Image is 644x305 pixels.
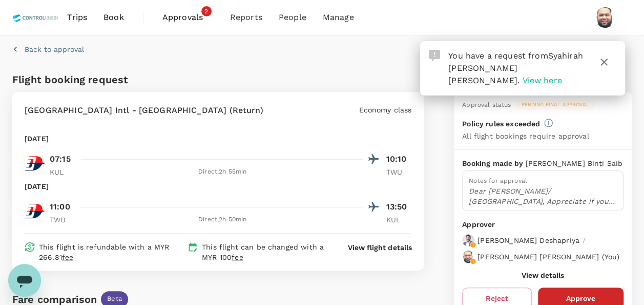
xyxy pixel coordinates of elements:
p: 07:15 [50,153,71,165]
div: Direct , 2h 50min [81,215,363,225]
p: [PERSON_NAME] Binti Saib [525,158,622,168]
span: Notes for approval [469,177,527,184]
img: Control Union Malaysia Sdn. Bhd. [12,6,59,29]
span: Approvals [162,11,214,24]
p: 11:00 [50,201,70,213]
p: Approver [462,219,624,230]
p: [DATE] [25,181,49,192]
img: Muhammad Hariz Bin Abdul Rahman [595,7,615,28]
p: [PERSON_NAME] [PERSON_NAME] ( You ) [477,252,619,262]
p: Policy rules exceeded [462,119,540,129]
iframe: Button to launch messaging window [8,264,41,297]
p: Economy class [359,105,411,115]
button: Back to approval [12,44,84,54]
span: Book [103,11,124,24]
span: Manage [323,11,354,24]
p: TWU [386,167,411,177]
img: avatar-67b4218f54620.jpeg [462,251,474,263]
button: View details [522,271,564,279]
span: fee [62,253,73,261]
p: KUL [50,167,75,177]
p: Dear [PERSON_NAME]/ [GEOGRAPHIC_DATA], Appreciate if you can review and advise on the flight opti... [469,186,617,206]
img: avatar-67a5bcb800f47.png [462,234,474,246]
div: Direct , 2h 55min [81,167,363,177]
img: MH [25,201,45,221]
img: Approval Request [429,50,440,61]
p: All flight bookings require approval [462,131,589,141]
p: [GEOGRAPHIC_DATA] Intl - [GEOGRAPHIC_DATA] (Return) [25,104,263,117]
span: Reports [230,11,262,24]
p: TWU [50,215,75,225]
p: [DATE] [25,134,49,144]
span: View here [522,75,562,85]
p: This flight can be changed with a MYR 100 [202,242,330,262]
div: Approval status [462,100,511,110]
p: / [583,235,586,245]
p: [PERSON_NAME] Deshapriya [477,235,579,245]
p: 13:50 [386,201,411,213]
p: Booking made by [462,158,525,168]
button: View flight details [348,242,411,253]
span: fee [232,253,243,261]
span: Beta [101,294,128,304]
span: You have a request from . [448,51,583,85]
span: 2 [201,6,212,16]
span: People [279,11,306,24]
p: This flight is refundable with a MYR 266.81 [39,242,183,262]
span: Syahirah [PERSON_NAME] [PERSON_NAME] [448,51,583,85]
span: Pending final approval [515,101,595,108]
img: MH [25,153,45,174]
p: 10:10 [386,153,411,165]
p: KUL [386,215,411,225]
h6: Flight booking request [12,71,216,88]
p: Back to approval [25,44,84,54]
span: Trips [67,11,87,24]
